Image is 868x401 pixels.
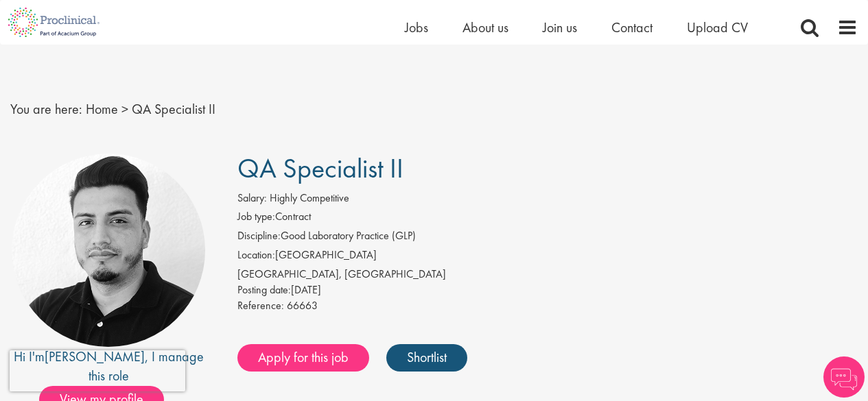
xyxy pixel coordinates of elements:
span: QA Specialist II [132,100,215,118]
a: [PERSON_NAME] [45,348,145,365]
div: [DATE] [237,282,858,298]
li: [GEOGRAPHIC_DATA] [237,247,858,267]
span: You are here: [10,100,82,118]
span: Highly Competitive [270,191,349,205]
iframe: reCAPTCHA [10,350,185,391]
span: > [121,100,128,118]
a: Shortlist [386,344,467,372]
label: Reference: [237,298,284,314]
a: Jobs [405,19,428,36]
span: Posting date: [237,282,291,297]
span: QA Specialist II [237,151,403,186]
a: Contact [611,19,653,36]
li: Good Laboratory Practice (GLP) [237,228,858,247]
a: About us [462,19,508,36]
img: imeage of recruiter Anderson Maldonado [12,154,205,347]
a: Apply for this job [237,344,369,372]
div: [GEOGRAPHIC_DATA], [GEOGRAPHIC_DATA] [237,267,858,282]
li: Contract [237,209,858,228]
span: 66663 [287,298,318,313]
a: Join us [543,19,577,36]
label: Location: [237,247,275,263]
label: Discipline: [237,228,281,244]
img: Chatbot [823,356,865,398]
a: breadcrumb link [86,100,118,118]
div: Hi I'm , I manage this role [10,347,207,386]
label: Job type: [237,209,275,225]
a: Upload CV [687,19,748,36]
label: Salary: [237,191,267,206]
